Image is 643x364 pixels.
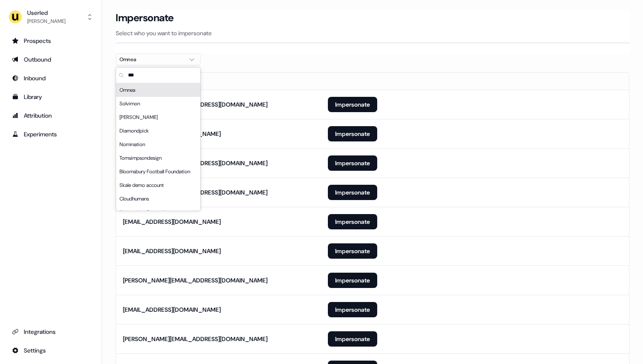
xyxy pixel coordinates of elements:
div: Diamondpick [116,124,200,138]
div: [PERSON_NAME] [116,110,200,124]
button: Impersonate [328,273,377,288]
div: Cloudhumans [116,192,200,206]
button: Impersonate [328,214,377,229]
div: [EMAIL_ADDRESS][DOMAIN_NAME] [123,247,221,255]
div: Solvimon [116,97,200,110]
div: Skale demo account [116,178,200,192]
button: Impersonate [328,243,377,259]
a: Go to integrations [7,325,95,339]
p: Select who you want to impersonate [116,29,629,37]
div: [PERSON_NAME] [27,17,65,25]
button: Impersonate [328,302,377,317]
button: Userled[PERSON_NAME] [7,7,95,27]
button: Impersonate [328,155,377,171]
a: Go to templates [7,90,95,104]
div: Integrations [12,327,90,336]
a: Go to integrations [7,344,95,357]
div: Suggestions [116,83,200,211]
div: Library [12,93,90,101]
button: Omnea [116,54,201,65]
a: Go to prospects [7,34,95,48]
div: Userled [27,8,65,17]
div: Prospects [12,37,90,45]
div: Outbound [12,55,90,64]
div: [PERSON_NAME][EMAIL_ADDRESS][DOMAIN_NAME] [123,335,267,343]
div: Nomination [116,138,200,151]
a: Go to attribution [7,109,95,122]
div: Tomsimpsondesign [116,151,200,165]
div: Attribution [12,111,90,120]
div: [PERSON_NAME][EMAIL_ADDRESS][DOMAIN_NAME] [123,276,267,285]
button: Impersonate [328,126,377,141]
th: Email [116,73,321,90]
button: Impersonate [328,97,377,112]
div: Bloomsbury Football Foundation [116,165,200,178]
a: Go to outbound experience [7,53,95,66]
a: Go to experiments [7,127,95,141]
div: Settings [12,346,90,355]
div: [EMAIL_ADDRESS][DOMAIN_NAME] [123,217,221,226]
div: [EMAIL_ADDRESS][DOMAIN_NAME] [123,305,221,314]
a: Go to Inbound [7,71,95,85]
button: Impersonate [328,185,377,200]
div: Experiments [12,130,90,138]
div: Generation-Demand [116,206,200,219]
div: Inbound [12,74,90,82]
div: Omnea [119,55,183,64]
div: Omnea [116,83,200,97]
button: Impersonate [328,331,377,347]
h3: Impersonate [116,11,174,24]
